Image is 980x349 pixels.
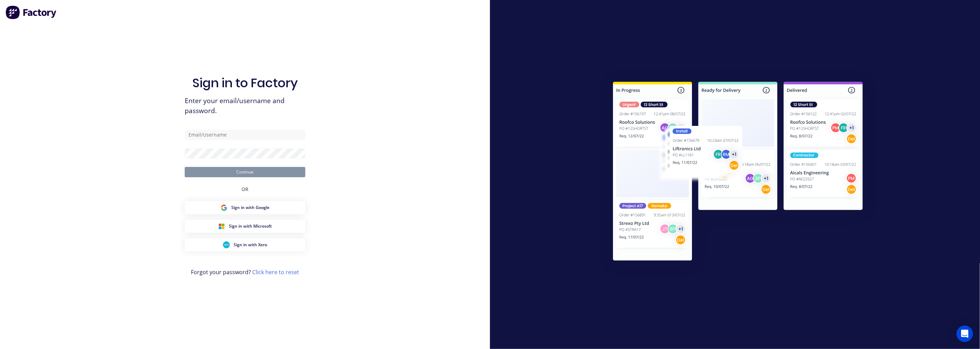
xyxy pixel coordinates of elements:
h1: Sign in to Factory [192,76,298,90]
button: Microsoft Sign inSign in with Microsoft [185,220,305,233]
button: Xero Sign inSign in with Xero [185,238,305,251]
img: Sign in [598,68,878,277]
button: Google Sign inSign in with Google [185,201,305,214]
div: OR [242,177,248,201]
span: Forgot your password? [191,268,299,276]
span: Sign in with Microsoft [229,223,272,229]
span: Sign in with Xero [234,242,267,248]
button: Continue [185,167,305,177]
a: Click here to reset [252,268,299,276]
img: Google Sign in [221,204,227,211]
span: Enter your email/username and password. [185,96,305,116]
input: Email/Username [185,130,305,140]
div: Open Intercom Messenger [957,326,973,342]
img: Xero Sign in [223,241,230,248]
img: Factory [6,6,57,19]
img: Microsoft Sign in [218,223,225,230]
span: Sign in with Google [232,205,270,211]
